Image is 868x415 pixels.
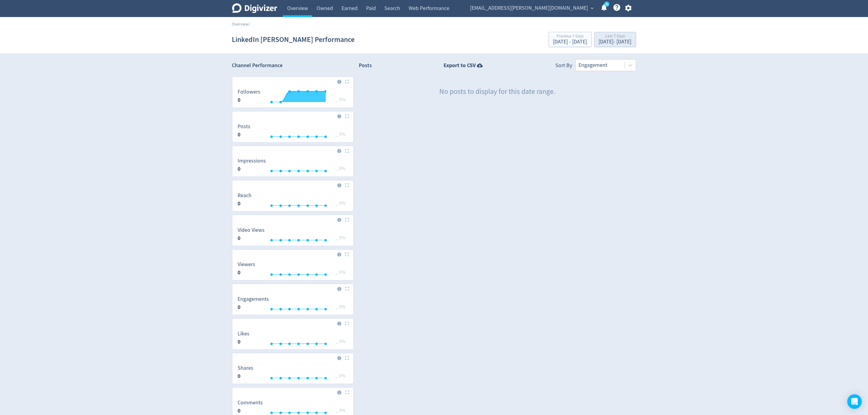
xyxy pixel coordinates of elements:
[345,183,349,187] img: Placeholder
[238,407,241,414] strong: 0
[235,331,351,347] svg: Likes 0
[336,200,346,206] span: _ 0%
[549,32,592,47] button: Previous 7 Days[DATE] - [DATE]
[606,2,607,6] text: 5
[345,390,349,394] img: Placeholder
[470,3,588,13] span: [EMAIL_ADDRESS][PERSON_NAME][DOMAIN_NAME]
[345,321,349,325] img: Placeholder
[235,262,351,278] svg: Viewers 0
[556,62,572,71] div: Sort By
[599,39,632,45] div: [DATE] - [DATE]
[238,88,261,95] dt: Followers
[238,165,241,173] strong: 0
[232,21,249,27] a: Overview
[336,269,346,275] span: _ 0%
[345,252,349,256] img: Placeholder
[238,200,241,207] strong: 0
[235,296,351,312] svg: Engagements 0
[345,149,349,153] img: Placeholder
[238,227,265,234] dt: Video Views
[232,30,355,49] h1: LinkedIn [PERSON_NAME] Performance
[232,62,354,69] h2: Channel Performance
[604,2,609,7] a: 5
[235,365,351,381] svg: Shares 0
[345,287,349,291] img: Placeholder
[238,131,241,138] strong: 0
[238,304,241,311] strong: 0
[594,32,636,47] button: Last 7 Days[DATE]- [DATE]
[553,39,587,45] div: [DATE] - [DATE]
[553,34,587,39] div: Previous 7 Days
[336,407,346,413] span: _ 0%
[238,330,250,337] dt: Likes
[238,365,254,372] dt: Shares
[235,89,351,105] svg: Followers 0
[336,304,346,310] span: _ 0%
[336,373,346,379] span: _ 0%
[238,399,263,406] dt: Comments
[238,296,269,303] dt: Engagements
[847,394,862,409] div: Open Intercom Messenger
[345,80,349,84] img: Placeholder
[238,261,256,268] dt: Viewers
[238,96,241,104] strong: 0
[336,166,346,172] span: _ 0%
[238,157,266,164] dt: Impressions
[235,227,351,243] svg: Video Views 0
[235,124,351,140] svg: Posts 0
[336,235,346,241] span: _ 0%
[336,131,346,137] span: _ 0%
[336,97,346,103] span: _ 0%
[336,338,346,345] span: _ 0%
[238,338,241,345] strong: 0
[599,34,632,39] div: Last 7 Days
[440,87,556,97] p: No posts to display for this date range.
[359,62,372,71] h2: Posts
[238,192,252,199] dt: Reach
[345,114,349,118] img: Placeholder
[238,123,251,130] dt: Posts
[235,158,351,174] svg: Impressions 0
[238,235,241,242] strong: 0
[238,372,241,380] strong: 0
[590,5,595,11] span: expand_more
[249,21,250,27] span: /
[468,3,595,13] button: [EMAIL_ADDRESS][PERSON_NAME][DOMAIN_NAME]
[345,218,349,222] img: Placeholder
[345,356,349,360] img: Placeholder
[238,269,241,276] strong: 0
[235,193,351,209] svg: Reach 0
[444,62,476,69] strong: Export to CSV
